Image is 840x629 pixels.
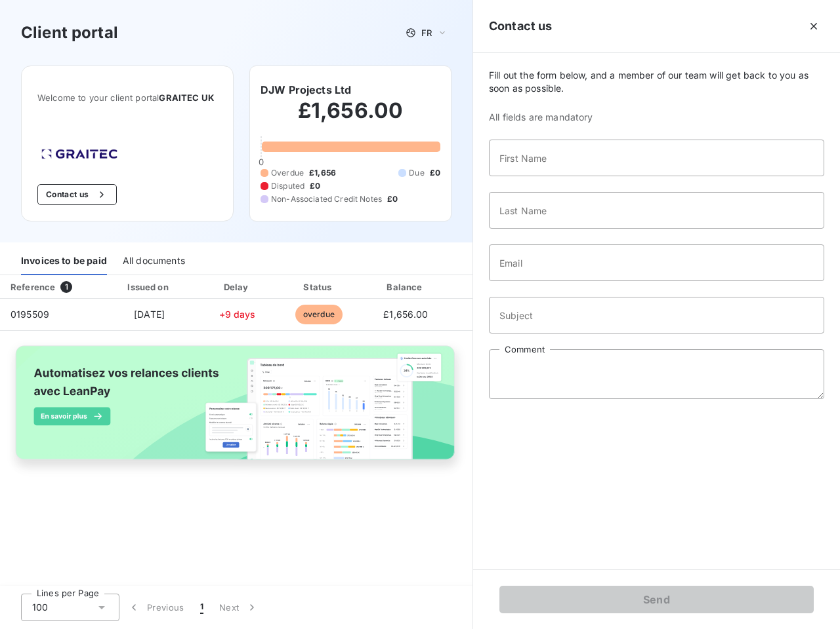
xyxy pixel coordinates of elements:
[200,601,203,614] span: 1
[430,167,440,179] span: £0
[310,180,320,192] span: £0
[219,309,256,320] span: +9 days
[37,184,117,205] button: Contact us
[37,145,121,163] img: Company logo
[271,180,304,192] span: Disputed
[21,248,107,275] div: Invoices to be paid
[453,280,520,294] div: PDF
[60,281,72,293] span: 1
[363,280,448,294] div: Balance
[489,244,824,281] input: placeholder
[271,167,304,179] span: Overdue
[280,280,358,294] div: Status
[295,305,343,324] span: overdue
[271,193,382,205] span: Non-Associated Credit Notes
[104,280,194,294] div: Issued on
[489,192,824,229] input: placeholder
[383,309,428,320] span: £1,656.00
[489,17,553,35] h5: Contact us
[37,92,217,103] span: Welcome to your client portal
[387,193,398,205] span: £0
[159,92,214,103] span: GRAITEC UK
[489,140,824,176] input: placeholder
[259,157,264,167] span: 0
[123,248,185,275] div: All documents
[10,309,49,320] span: 0195509
[489,111,824,124] span: All fields are mandatory
[421,28,432,38] span: FR
[409,167,424,179] span: Due
[309,167,336,179] span: £1,656
[134,309,165,320] span: [DATE]
[489,69,824,95] span: Fill out the form below, and a member of our team will get back to you as soon as possible.
[10,282,55,292] div: Reference
[21,21,118,45] h3: Client portal
[5,339,467,479] img: banner
[192,594,211,621] button: 1
[499,586,814,613] button: Send
[261,98,440,137] h2: £1,656.00
[489,297,824,334] input: placeholder
[261,82,351,98] h6: DJW Projects Ltd
[119,594,192,621] button: Previous
[211,594,266,621] button: Next
[200,280,275,294] div: Delay
[32,601,48,614] span: 100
